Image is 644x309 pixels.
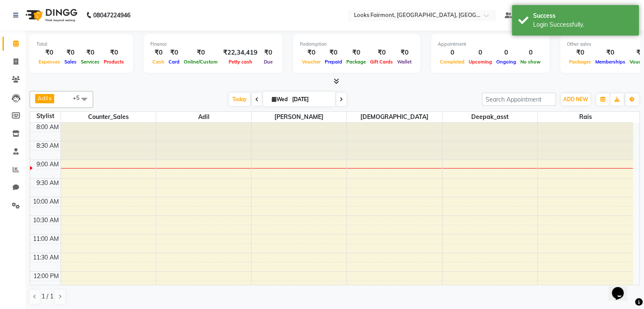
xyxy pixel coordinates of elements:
div: ₹0 [323,48,344,58]
span: 1 / 1 [41,292,53,301]
div: 8:30 AM [35,141,61,150]
div: 11:00 AM [31,235,61,243]
span: Card [166,59,182,65]
input: 2025-09-03 [290,93,332,106]
b: 08047224946 [93,3,130,27]
div: 10:30 AM [31,216,61,225]
span: Cash [150,59,166,65]
div: ₹0 [182,48,220,58]
div: 10:00 AM [31,197,61,206]
div: ₹0 [166,48,182,58]
span: Upcoming [467,59,494,65]
div: 8:00 AM [35,123,61,132]
div: ₹0 [344,48,368,58]
div: ₹0 [62,48,79,58]
span: Packages [567,59,593,65]
div: ₹0 [368,48,395,58]
span: Sales [62,59,79,65]
span: Ongoing [494,59,518,65]
div: 0 [467,48,494,58]
span: Today [229,93,250,106]
div: ₹0 [102,48,126,58]
span: +5 [73,94,86,101]
div: 0 [518,48,543,58]
span: [DEMOGRAPHIC_DATA] [347,112,442,122]
span: Memberships [593,59,627,65]
span: No show [518,59,543,65]
div: ₹0 [261,48,276,58]
span: Prepaid [323,59,344,65]
div: Success [533,11,633,20]
span: Petty cash [227,59,254,65]
div: ₹0 [567,48,593,58]
span: Wed [270,96,290,102]
span: ADD NEW [563,96,588,102]
span: Online/Custom [182,59,220,65]
span: Counter_Sales [61,112,156,122]
div: Stylist [30,112,61,121]
div: ₹22,34,419 [220,48,261,58]
div: Finance [150,41,276,48]
span: Adil [156,112,251,122]
div: 0 [438,48,467,58]
div: ₹0 [79,48,102,58]
div: ₹0 [300,48,323,58]
div: ₹0 [395,48,414,58]
input: Search Appointment [482,93,556,106]
span: Wallet [395,59,414,65]
span: Products [102,59,126,65]
span: Completed [438,59,467,65]
div: Redemption [300,41,414,48]
div: ₹0 [593,48,627,58]
div: 9:30 AM [35,179,61,188]
iframe: chat widget [608,275,636,301]
span: Services [79,59,102,65]
div: ₹0 [36,48,62,58]
span: Gift Cards [368,59,395,65]
span: Expenses [36,59,62,65]
div: ₹0 [150,48,166,58]
span: Rais [538,112,633,122]
span: Package [344,59,368,65]
div: Total [36,41,126,48]
span: Due [262,59,275,65]
span: Adil [38,95,48,102]
img: logo [22,3,80,27]
div: 0 [494,48,518,58]
div: 9:00 AM [35,160,61,169]
div: 11:30 AM [31,253,61,262]
span: Voucher [300,59,323,65]
button: ADD NEW [561,94,590,105]
span: [PERSON_NAME] [252,112,346,122]
div: Login Successfully. [533,20,633,29]
span: Deepak_asst [442,112,537,122]
a: x [48,95,52,102]
div: 12:00 PM [32,272,61,281]
div: Appointment [438,41,543,48]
